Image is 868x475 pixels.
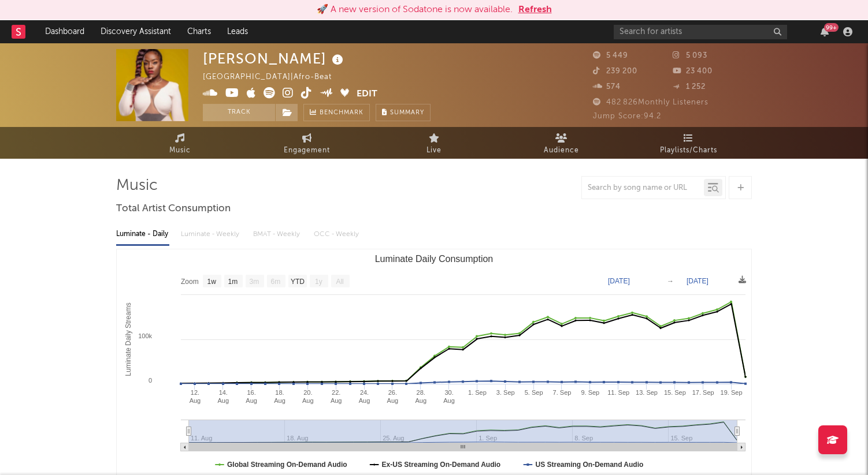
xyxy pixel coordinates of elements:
[498,127,625,159] a: Audience
[607,389,629,396] text: 11. Sep
[376,104,431,121] button: Summary
[673,52,707,59] span: 5 093
[544,144,579,158] span: Audience
[390,110,424,116] span: Summary
[243,127,370,159] a: Engagement
[582,184,704,193] input: Search by song name or URL
[37,20,92,43] a: Dashboard
[426,144,442,158] span: Live
[357,87,377,102] button: Edit
[336,278,343,286] text: All
[116,127,243,159] a: Music
[274,389,285,404] text: 18. Aug
[190,389,201,404] text: 12. Aug
[149,377,152,384] text: 0
[124,302,132,376] text: Luminate Daily Streams
[721,389,743,396] text: 19. Sep
[581,389,599,396] text: 9. Sep
[625,127,752,159] a: Playlists/Charts
[443,389,455,404] text: 30. Aug
[387,389,399,404] text: 26. Aug
[227,461,347,469] text: Global Streaming On-Demand Audio
[692,389,714,396] text: 17. Sep
[331,389,342,404] text: 22. Aug
[673,83,706,91] span: 1 252
[219,20,256,43] a: Leads
[636,389,658,396] text: 13. Sep
[359,389,370,404] text: 24. Aug
[593,113,661,120] span: Jump Score: 94.2
[593,99,709,106] span: 482 826 Monthly Listeners
[535,461,643,469] text: US Streaming On-Demand Audio
[303,104,370,121] a: Benchmark
[320,106,363,120] span: Benchmark
[667,277,674,285] text: →
[116,225,169,244] div: Luminate - Daily
[593,68,637,75] span: 239 200
[673,68,713,75] span: 23 400
[496,389,515,396] text: 3. Sep
[92,20,179,43] a: Discovery Assistant
[203,104,275,121] button: Track
[207,278,217,286] text: 1w
[614,25,787,39] input: Search for artists
[593,83,621,91] span: 574
[228,278,238,286] text: 1m
[217,389,229,404] text: 14. Aug
[593,52,628,59] span: 5 449
[315,278,322,286] text: 1y
[116,202,231,216] span: Total Artist Consumption
[687,277,709,285] text: [DATE]
[284,144,330,158] span: Engagement
[203,49,346,68] div: [PERSON_NAME]
[203,70,345,84] div: [GEOGRAPHIC_DATA] | Afro-Beat
[302,389,314,404] text: 20. Aug
[370,127,498,159] a: Live
[525,389,543,396] text: 5. Sep
[468,389,487,396] text: 1. Sep
[291,278,305,286] text: YTD
[246,389,257,404] text: 16. Aug
[518,3,552,17] button: Refresh
[415,389,426,404] text: 28. Aug
[821,27,829,36] button: 99+
[317,3,513,17] div: 🚀 A new version of Sodatone is now available.
[179,20,219,43] a: Charts
[553,389,572,396] text: 7. Sep
[824,23,839,32] div: 99 +
[250,278,259,286] text: 3m
[660,144,717,158] span: Playlists/Charts
[664,389,686,396] text: 15. Sep
[608,277,630,285] text: [DATE]
[271,278,281,286] text: 6m
[138,332,152,339] text: 100k
[181,278,199,286] text: Zoom
[169,144,191,158] span: Music
[382,461,501,469] text: Ex-US Streaming On-Demand Audio
[375,254,494,264] text: Luminate Daily Consumption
